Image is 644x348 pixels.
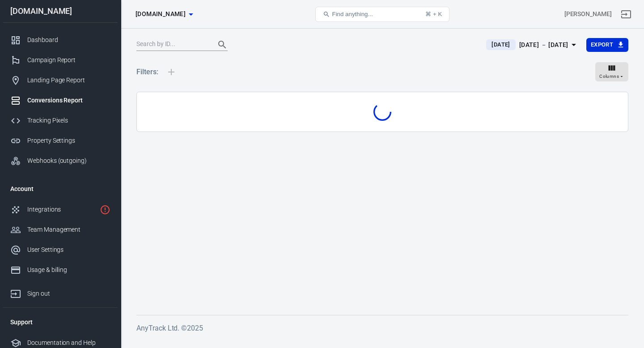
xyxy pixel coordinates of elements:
div: Usage & billing [27,265,110,275]
button: [DATE][DATE] － [DATE] [479,38,586,52]
a: Dashboard [3,30,118,50]
span: dealsmocktail.com [136,8,186,20]
span: Columns [599,72,619,81]
div: Sign out [27,289,110,298]
svg: 1 networks not verified yet [100,204,110,215]
a: Campaign Report [3,50,118,70]
div: Account id: UQweojfB [564,9,612,19]
div: Webhooks (outgoing) [27,156,110,166]
div: Campaign Report [27,55,110,65]
div: ⌘ + K [425,11,442,17]
div: Conversions Report [27,96,110,105]
a: Landing Page Report [3,70,118,90]
a: Sign out [615,4,637,25]
a: Usage & billing [3,260,118,280]
button: Find anything...⌘ + K [315,7,449,22]
div: Documentation and Help [27,338,110,348]
button: Search [212,34,233,55]
span: Find anything... [332,11,373,17]
span: [DATE] [488,40,513,49]
h5: Filters: [136,58,158,86]
div: User Settings [27,245,110,255]
div: Property Settings [27,136,110,145]
input: Search by ID... [136,39,208,51]
a: Integrations [3,199,118,220]
a: Team Management [3,220,118,240]
div: Team Management [27,225,110,234]
div: Tracking Pixels [27,116,110,125]
a: Conversions Report [3,90,118,110]
button: [DOMAIN_NAME] [132,6,196,22]
h6: AnyTrack Ltd. © 2025 [136,323,628,334]
a: Webhooks (outgoing) [3,151,118,171]
li: Account [3,178,118,199]
div: [DOMAIN_NAME] [3,7,118,15]
div: Landing Page Report [27,76,110,85]
button: Export [586,38,628,52]
button: Columns [595,62,628,82]
div: Integrations [27,205,96,214]
li: Support [3,311,118,333]
a: Tracking Pixels [3,110,118,131]
a: User Settings [3,240,118,260]
div: [DATE] － [DATE] [519,39,568,51]
div: Dashboard [27,35,110,45]
a: Sign out [3,280,118,304]
a: Property Settings [3,131,118,151]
